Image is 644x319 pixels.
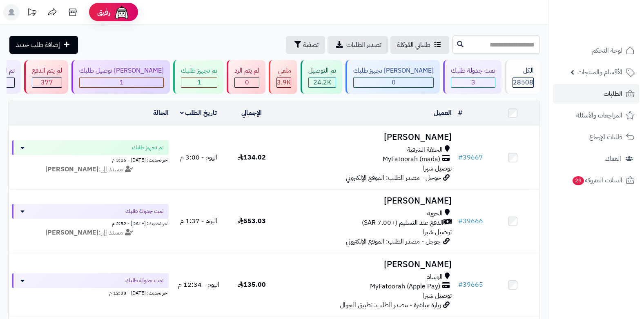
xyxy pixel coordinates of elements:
img: ai-face.png [114,4,130,20]
div: لم يتم الدفع [32,66,62,75]
a: #39665 [458,280,483,290]
span: 3 [471,78,475,87]
a: طلبات الإرجاع [553,127,639,147]
div: [PERSON_NAME] توصيل طلبك [79,66,164,75]
div: اخر تحديث: [DATE] - 12:38 م [12,288,169,297]
span: 553.03 [238,216,266,226]
a: تم تجهيز طلبك 1 [172,60,225,94]
a: الطلبات [553,84,639,104]
strong: [PERSON_NAME] [45,228,98,237]
span: الحوية [427,209,443,218]
div: 1 [80,78,163,87]
span: جوجل - مصدر الطلب: الموقع الإلكتروني [346,173,441,183]
h3: [PERSON_NAME] [281,196,452,206]
span: الأقسام والمنتجات [577,66,622,78]
a: طلباتي المُوكلة [390,36,449,54]
div: اخر تحديث: [DATE] - 3:16 م [12,155,169,164]
span: 135.00 [238,280,266,290]
a: [PERSON_NAME] توصيل طلبك 1 [70,60,172,94]
a: المراجعات والأسئلة [553,106,639,125]
a: العملاء [553,149,639,168]
span: 134.02 [238,153,266,162]
a: تم التوصيل 24.2K [299,60,344,94]
div: 0 [354,78,433,87]
span: الوسام [426,272,443,282]
div: 3 [451,78,495,87]
a: تحديثات المنصة [22,4,42,22]
a: الإجمالي [241,108,262,118]
div: 377 [32,78,62,87]
span: تمت جدولة طلبك [125,277,164,285]
span: إضافة طلب جديد [16,40,60,50]
button: تصفية [286,36,325,54]
strong: [PERSON_NAME] [45,164,98,174]
a: #39666 [458,216,483,226]
a: لوحة التحكم [553,41,639,60]
span: 24.2K [313,78,331,87]
a: تصدير الطلبات [328,36,388,54]
div: 3880 [277,78,291,87]
span: طلباتي المُوكلة [397,40,430,50]
span: طلبات الإرجاع [589,131,622,143]
a: تمت جدولة طلبك 3 [441,60,503,94]
span: # [458,216,463,226]
span: 1 [120,78,124,87]
span: السلات المتروكة [572,175,622,186]
div: [PERSON_NAME] تجهيز طلبك [353,66,434,75]
span: # [458,280,463,290]
span: رفيق [97,7,110,17]
div: لم يتم الرد [234,66,259,75]
div: 0 [235,78,259,87]
span: 3.9K [277,78,291,87]
span: الحلقة الشرقية [407,145,443,155]
span: لوحة التحكم [592,45,622,56]
span: توصيل شبرا [423,164,452,173]
span: المراجعات والأسئلة [576,110,622,121]
div: اخر تحديث: [DATE] - 2:52 م [12,219,169,227]
span: الدفع عند التسليم (+7.00 SAR) [362,218,443,228]
span: اليوم - 12:34 م [178,280,219,290]
a: لم يتم الدفع 377 [22,60,70,94]
a: ملغي 3.9K [267,60,299,94]
span: 29 [573,176,584,185]
span: اليوم - 1:37 م [180,216,217,226]
div: 1 [181,78,217,87]
div: تمت جدولة طلبك [451,66,495,75]
h3: [PERSON_NAME] [281,260,452,269]
span: 1 [197,78,201,87]
div: مسند إلى: [6,165,175,174]
span: تصفية [303,40,319,50]
div: تم التوصيل [308,66,336,75]
span: توصيل شبرا [423,291,452,301]
span: اليوم - 3:00 م [180,153,217,162]
span: جوجل - مصدر الطلب: الموقع الإلكتروني [346,237,441,246]
a: # [458,108,462,118]
div: مسند إلى: [6,228,175,237]
span: 28508 [513,78,533,87]
h3: [PERSON_NAME] [281,133,452,142]
a: [PERSON_NAME] تجهيز طلبك 0 [344,60,441,94]
span: # [458,153,463,162]
span: MyFatoorah (Apple Pay) [370,282,440,291]
span: زيارة مباشرة - مصدر الطلب: تطبيق الجوال [340,300,441,310]
span: 377 [41,78,53,87]
span: 0 [392,78,396,87]
div: 24246 [309,78,336,87]
div: ملغي [276,66,291,75]
span: الطلبات [604,88,622,100]
a: العميل [434,108,452,118]
a: السلات المتروكة29 [553,171,639,190]
span: 0 [245,78,249,87]
a: تاريخ الطلب [180,108,217,118]
span: العملاء [605,153,621,164]
span: MyFatoorah (mada) [383,155,440,164]
div: تم تجهيز طلبك [181,66,217,75]
a: #39667 [458,153,483,162]
a: الحالة [153,108,169,118]
span: تمت جدولة طلبك [125,207,164,215]
a: الكل28508 [503,60,541,94]
a: إضافة طلب جديد [9,36,78,54]
a: لم يتم الرد 0 [225,60,267,94]
span: تم تجهيز طلبك [132,144,164,152]
span: توصيل شبرا [423,227,452,237]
